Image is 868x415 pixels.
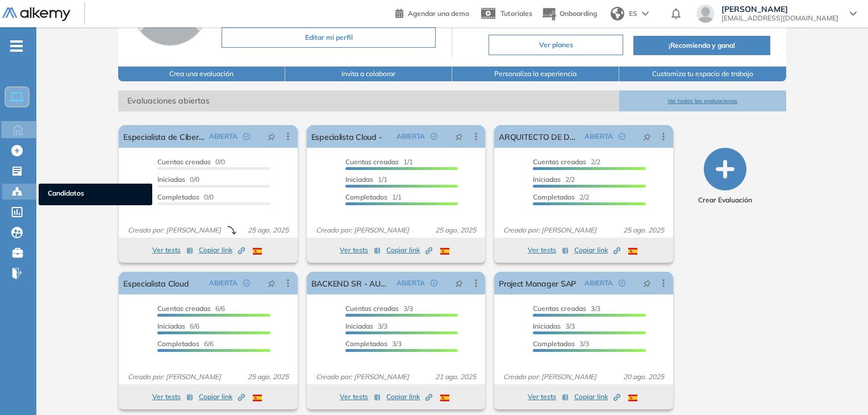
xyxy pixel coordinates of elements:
span: 3/3 [533,322,575,330]
span: check-circle [431,133,437,140]
a: Agendar una demo [395,6,469,19]
span: Cuentas creadas [157,157,211,166]
img: ESP [253,248,262,255]
i: - [10,45,23,47]
span: 0/0 [157,157,225,166]
span: 2/2 [533,175,575,184]
span: 3/3 [345,322,387,330]
span: Iniciadas [157,322,185,330]
span: 2/2 [533,193,589,201]
a: Especialista de Ciberseguridad [123,125,204,148]
button: Ver tests [528,390,569,404]
span: 0/0 [157,175,199,184]
button: pushpin [259,274,284,292]
span: ABIERTA [585,278,613,288]
span: Completados [157,193,199,201]
a: ARQUITECTO DE DATOS - KOMATZU [499,125,579,148]
button: Personaliza la experiencia [452,67,619,81]
span: 20 ago. 2025 [619,372,669,382]
button: Crear Evaluación [698,148,752,205]
a: Especialista Cloud [123,272,189,294]
span: 25 ago. 2025 [619,225,669,235]
button: Copiar link [574,243,620,257]
span: ABIERTA [209,278,237,288]
button: pushpin [635,274,660,292]
span: [PERSON_NAME] [721,5,838,14]
span: [EMAIL_ADDRESS][DOMAIN_NAME] [721,14,838,23]
span: Cuentas creadas [345,304,399,313]
span: Copiar link [386,245,432,255]
button: Customiza tu espacio de trabajo [619,67,786,81]
button: ¡Recomienda y gana! [633,36,770,55]
span: Copiar link [199,245,245,255]
span: Completados [345,339,387,348]
span: Creado por: [PERSON_NAME] [499,372,601,382]
button: Ver tests [152,243,193,257]
button: Ver planes [489,35,623,55]
span: check-circle [243,280,250,287]
span: Iniciadas [345,322,373,330]
span: Creado por: [PERSON_NAME] [311,372,414,382]
span: 25 ago. 2025 [243,372,293,382]
button: Ver tests [152,390,193,404]
img: ESP [440,395,449,401]
img: world [611,7,624,20]
span: 3/3 [345,339,402,348]
span: ABIERTA [585,131,613,142]
span: Creado por: [PERSON_NAME] [123,372,226,382]
span: 6/6 [157,322,199,330]
span: Evaluaciones abiertas [118,90,619,111]
img: ESP [440,248,449,255]
img: ESP [628,395,637,401]
button: Editar mi perfil [222,27,436,48]
span: Onboarding [560,9,597,18]
button: pushpin [446,274,471,292]
span: 6/6 [157,304,225,313]
span: Creado por: [PERSON_NAME] [311,225,414,235]
span: 25 ago. 2025 [431,225,481,235]
span: Cuentas creadas [533,157,586,166]
button: Ver tests [340,243,381,257]
a: Especialista Cloud - [311,125,382,148]
span: ABIERTA [397,131,425,142]
span: Agendar una demo [408,9,469,18]
img: ESP [253,395,262,401]
span: ABIERTA [397,278,425,288]
span: 6/6 [157,339,214,348]
span: Completados [157,339,199,348]
span: 3/3 [533,339,589,348]
img: arrow [642,11,649,16]
button: pushpin [635,127,660,146]
span: pushpin [268,132,276,141]
span: 1/1 [345,175,387,184]
span: Iniciadas [533,175,561,184]
span: 25 ago. 2025 [243,225,293,235]
button: Crea una evaluación [118,67,285,81]
button: Copiar link [574,390,620,404]
span: check-circle [619,133,625,140]
button: Ver todas las evaluaciones [619,90,786,111]
span: Copiar link [199,392,245,402]
span: check-circle [431,280,437,287]
button: pushpin [446,127,471,146]
span: pushpin [643,132,651,141]
span: Copiar link [574,245,620,255]
button: Copiar link [386,390,432,404]
span: ABIERTA [209,131,237,142]
span: Creado por: [PERSON_NAME] [499,225,601,235]
span: pushpin [268,279,276,288]
span: Completados [345,193,387,201]
button: Copiar link [199,390,245,404]
span: Iniciadas [533,322,561,330]
span: 1/1 [345,157,413,166]
span: Tutoriales [500,9,532,18]
span: pushpin [455,132,463,141]
span: Cuentas creadas [533,304,586,313]
button: pushpin [259,127,284,146]
span: Candidatos [48,188,143,201]
span: Iniciadas [345,175,373,184]
button: Ver tests [340,390,381,404]
span: check-circle [619,280,625,287]
span: 2/2 [533,157,600,166]
span: Completados [533,193,575,201]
